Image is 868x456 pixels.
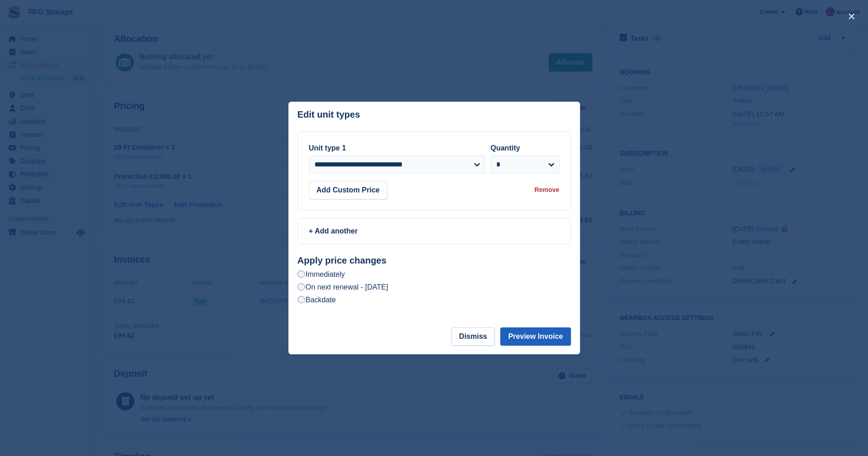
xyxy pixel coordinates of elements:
input: On next renewal - [DATE] [298,283,305,290]
div: Remove [534,185,559,195]
strong: Apply price changes [298,255,387,265]
div: + Add another [309,226,560,237]
button: Preview Invoice [500,327,570,346]
input: Backdate [298,296,305,303]
button: close [844,9,859,24]
input: Immediately [298,270,305,278]
p: Edit unit types [298,109,360,120]
label: Unit type 1 [309,144,346,152]
button: Add Custom Price [309,181,388,199]
label: On next renewal - [DATE] [298,282,388,292]
label: Quantity [491,144,520,152]
label: Immediately [298,269,345,279]
label: Backdate [298,295,336,305]
button: Dismiss [452,327,495,346]
a: + Add another [298,218,571,244]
